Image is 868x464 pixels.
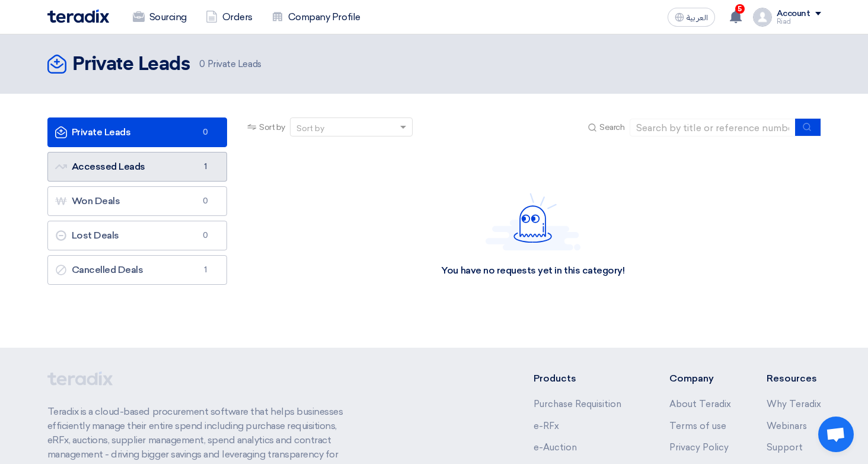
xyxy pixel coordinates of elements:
span: 5 [735,4,745,14]
div: Account [777,9,810,19]
a: Purchase Requisition [534,399,621,409]
li: Resources [767,371,821,386]
a: Private Leads0 [47,117,228,147]
span: Sort by [259,121,285,134]
img: Hello [486,193,580,250]
span: 1 [198,264,212,276]
a: Cancelled Deals1 [47,255,228,285]
span: 0 [198,230,212,241]
span: العربية [687,14,708,22]
li: Products [534,371,634,386]
button: العربية [668,8,715,27]
h2: Private Leads [72,53,190,77]
span: 0 [198,126,212,138]
a: e-Auction [534,442,577,453]
img: Teradix logo [47,9,109,23]
a: Company Profile [262,4,370,30]
span: Private Leads [199,58,261,71]
a: e-RFx [534,421,559,431]
div: You have no requests yet in this category! [441,265,624,277]
img: profile_test.png [753,8,772,27]
a: Why Teradix [767,399,821,409]
a: Webinars [767,421,807,431]
a: Accessed Leads1 [47,152,228,182]
div: Riad [777,18,821,25]
a: About Teradix [669,399,731,409]
span: 0 [198,195,212,207]
a: Open chat [818,417,854,452]
a: Orders [196,4,262,30]
span: 0 [199,59,205,69]
a: Privacy Policy [669,442,729,453]
li: Company [669,371,731,386]
a: Won Deals0 [47,186,228,216]
input: Search by title or reference number [630,119,796,136]
span: Search [599,121,624,134]
a: Terms of use [669,421,726,431]
div: Sort by [296,122,324,135]
a: Support [767,442,803,453]
a: Lost Deals0 [47,221,228,250]
a: Sourcing [123,4,196,30]
span: 1 [198,161,212,173]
